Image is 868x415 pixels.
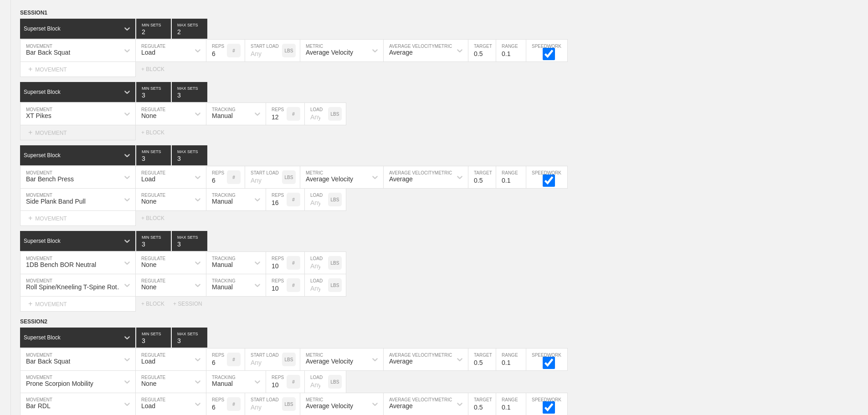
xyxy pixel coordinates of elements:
[389,49,413,56] div: Average
[306,49,353,56] div: Average Velocity
[306,175,353,183] div: Average Velocity
[141,215,173,221] div: + BLOCK
[292,261,295,266] p: #
[26,198,86,205] div: Side Plank Band Pull
[212,380,233,387] div: Manual
[292,283,295,288] p: #
[285,357,293,362] p: LBS
[173,301,210,307] div: + SESSION
[305,274,328,296] input: Any
[285,175,293,180] p: LBS
[389,402,413,410] div: Average
[141,358,155,365] div: Load
[306,402,353,410] div: Average Velocity
[141,129,173,136] div: + BLOCK
[20,10,47,16] span: SESSION 1
[331,112,339,117] p: LBS
[285,48,293,53] p: LBS
[306,358,353,365] div: Average Velocity
[305,371,328,393] input: Any
[212,283,233,291] div: Manual
[285,402,293,407] p: LBS
[331,379,339,384] p: LBS
[172,19,207,39] input: None
[24,334,61,341] div: Superset Block
[389,175,413,183] div: Average
[141,380,156,387] div: None
[28,214,32,222] span: +
[24,152,61,159] div: Superset Block
[389,358,413,365] div: Average
[28,128,32,136] span: +
[232,175,235,180] p: #
[305,103,328,125] input: Any
[26,112,51,119] div: XT Pikes
[141,283,156,291] div: None
[704,309,868,415] iframe: Chat Widget
[292,112,295,117] p: #
[24,26,61,32] div: Superset Block
[20,211,136,226] div: MOVEMENT
[141,49,155,56] div: Load
[212,261,233,268] div: Manual
[292,197,295,202] p: #
[232,357,235,362] p: #
[28,300,32,307] span: +
[141,175,155,183] div: Load
[245,166,282,188] input: Any
[20,318,47,325] span: SESSION 2
[245,348,282,370] input: Any
[24,89,61,95] div: Superset Block
[26,283,125,291] div: Roll Spine/Kneeling T-Spine Rotation
[26,358,70,365] div: Bar Back Squat
[331,283,339,288] p: LBS
[245,40,282,61] input: Any
[141,261,156,268] div: None
[212,112,233,119] div: Manual
[26,261,96,268] div: 1DB Bench BOR Neutral
[20,62,136,77] div: MOVEMENT
[305,252,328,274] input: Any
[232,402,235,407] p: #
[26,380,93,387] div: Prone Scorpion Mobility
[26,402,51,410] div: Bar RDL
[24,238,61,244] div: Superset Block
[172,82,207,102] input: None
[141,301,173,307] div: + BLOCK
[212,198,233,205] div: Manual
[141,402,155,410] div: Load
[141,198,156,205] div: None
[141,112,156,119] div: None
[172,328,207,348] input: None
[28,65,32,73] span: +
[331,261,339,266] p: LBS
[331,197,339,202] p: LBS
[245,393,282,415] input: Any
[141,66,173,72] div: + BLOCK
[305,189,328,210] input: Any
[232,48,235,53] p: #
[26,49,70,56] div: Bar Back Squat
[172,231,207,251] input: None
[20,297,136,312] div: MOVEMENT
[172,145,207,165] input: None
[26,175,74,183] div: Bar Bench Press
[20,125,136,140] div: MOVEMENT
[292,379,295,384] p: #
